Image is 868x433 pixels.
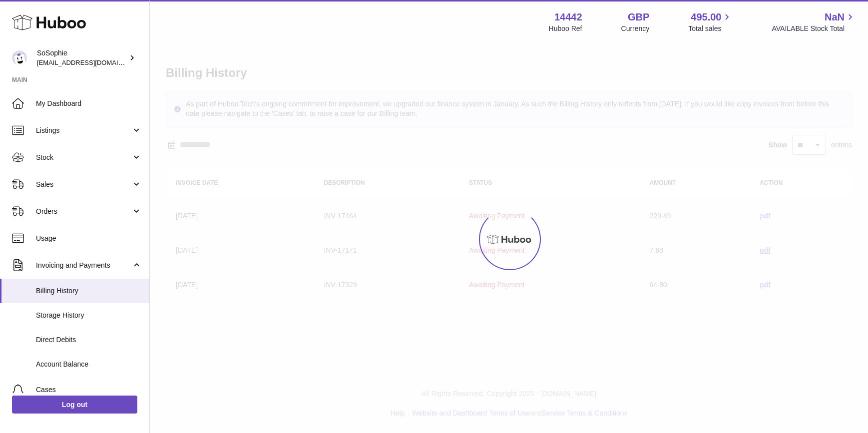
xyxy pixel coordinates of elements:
div: Huboo Ref [549,24,582,33]
div: SoSophie [37,48,127,67]
span: Stock [36,153,131,162]
span: Account Balance [36,360,142,369]
span: Storage History [36,311,142,320]
strong: 14442 [554,10,582,24]
a: 495.00 Total sales [688,10,733,33]
span: Cases [36,385,142,395]
img: internalAdmin-14442@internal.huboo.com [12,50,27,65]
span: [EMAIL_ADDRESS][DOMAIN_NAME] [37,58,147,66]
span: Listings [36,126,131,135]
span: Total sales [688,24,733,33]
a: NaN AVAILABLE Stock Total [772,10,856,33]
strong: GBP [628,10,649,24]
span: Invoicing and Payments [36,261,131,270]
span: 495.00 [691,10,721,24]
span: Direct Debits [36,335,142,345]
span: Usage [36,234,142,243]
a: Log out [12,396,137,414]
span: My Dashboard [36,99,142,108]
span: Billing History [36,286,142,296]
div: Currency [621,24,650,33]
span: NaN [825,10,845,24]
span: Orders [36,207,131,216]
span: Sales [36,180,131,189]
span: AVAILABLE Stock Total [772,24,856,33]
